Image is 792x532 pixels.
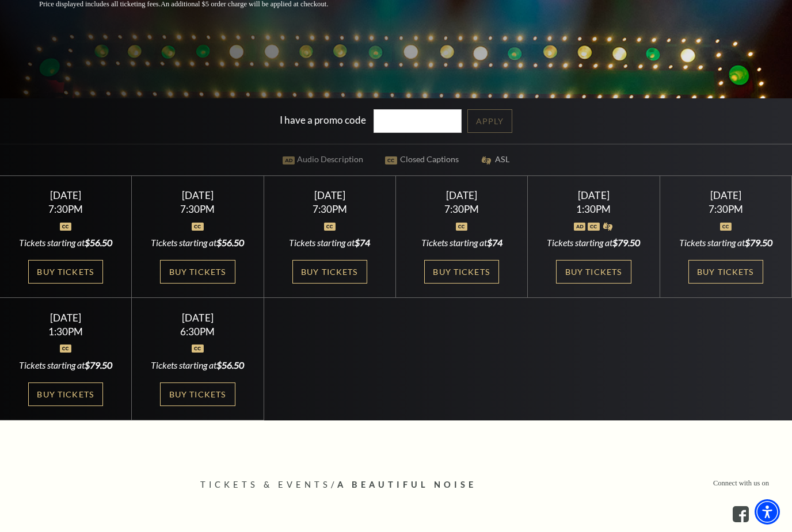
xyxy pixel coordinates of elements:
[280,114,366,126] label: I have a promo code
[542,204,646,214] div: 1:30PM
[292,260,367,284] a: Buy Tickets
[410,204,514,214] div: 7:30PM
[673,189,778,201] div: [DATE]
[673,204,778,214] div: 7:30PM
[216,359,244,370] span: $56.50
[713,478,769,489] p: Connect with us on
[200,480,331,489] span: Tickets & Events
[14,236,118,249] div: Tickets starting at
[277,236,382,249] div: Tickets starting at
[277,189,382,201] div: [DATE]
[424,260,499,284] a: Buy Tickets
[146,189,250,201] div: [DATE]
[755,499,780,525] div: Accessibility Menu
[28,260,103,284] a: Buy Tickets
[216,237,244,248] span: $56.50
[28,382,103,406] a: Buy Tickets
[556,260,631,284] a: Buy Tickets
[355,237,370,248] span: $74
[14,359,118,372] div: Tickets starting at
[673,236,778,249] div: Tickets starting at
[612,237,640,248] span: $79.50
[160,382,235,406] a: Buy Tickets
[85,359,112,370] span: $79.50
[146,359,250,372] div: Tickets starting at
[146,236,250,249] div: Tickets starting at
[160,260,235,284] a: Buy Tickets
[146,204,250,214] div: 7:30PM
[14,189,118,201] div: [DATE]
[146,312,250,324] div: [DATE]
[14,312,118,324] div: [DATE]
[745,237,772,248] span: $79.50
[277,204,382,214] div: 7:30PM
[542,236,646,249] div: Tickets starting at
[14,204,118,214] div: 7:30PM
[688,260,763,284] a: Buy Tickets
[146,327,250,336] div: 6:30PM
[410,189,514,201] div: [DATE]
[85,237,112,248] span: $56.50
[542,189,646,201] div: [DATE]
[733,506,749,522] a: facebook - open in a new tab
[487,237,502,248] span: $74
[410,236,514,249] div: Tickets starting at
[200,478,592,492] p: /
[337,480,477,489] span: A Beautiful Noise
[14,327,118,336] div: 1:30PM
